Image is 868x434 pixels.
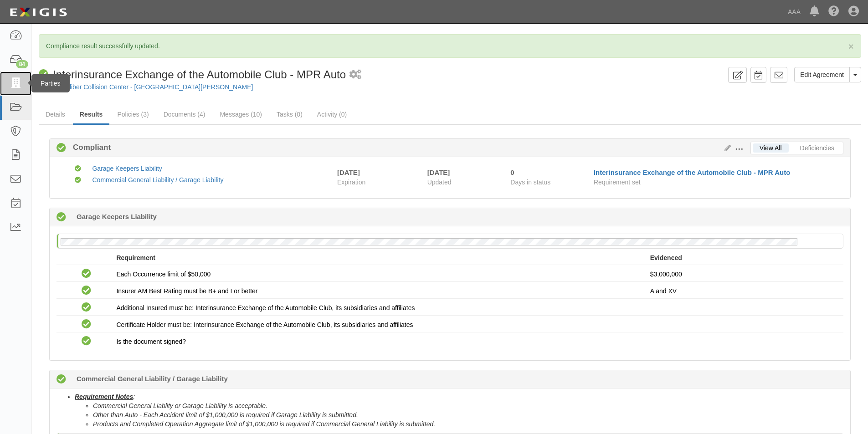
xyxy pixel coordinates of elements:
i: Compliant [82,286,91,296]
span: Requirement set [594,179,641,186]
a: Policies (3) [110,105,155,123]
div: Parties [31,74,70,92]
strong: Evidenced [650,254,682,261]
span: × [848,41,854,51]
a: Commercial General Liability / Garage Liability [92,176,223,184]
a: Messages (10) [213,105,269,123]
a: Deficiencies [793,143,841,153]
a: Edit Results [721,144,731,152]
span: Is the document signed? [116,338,186,345]
span: Expiration [337,178,421,187]
p: $3,000,000 [650,270,837,279]
span: Updated [427,179,452,186]
a: Interinsurance Exchange of the Automobile Club - MPR Auto [594,168,790,176]
i: Compliant [82,269,91,279]
i: Compliant [56,143,66,153]
div: Interinsurance Exchange of the Automobile Club - MPR Auto [39,67,346,82]
li: Other than Auto - Each Accident limit of $1,000,000 is required if Garage Liability is submitted. [93,410,843,419]
i: Compliant [39,70,48,79]
a: Details [39,105,72,123]
a: View All [753,143,789,153]
span: Additional Insured must be: Interinsurance Exchange of the Automobile Club, its subsidiaries and ... [116,304,415,311]
b: Compliant [66,142,111,153]
span: Certificate Holder must be: Interinsurance Exchange of the Automobile Club, its subsidiaries and ... [116,321,413,328]
div: [DATE] [337,168,360,177]
span: Insurer AM Best Rating must be B+ and I or better [116,287,257,295]
i: Compliant [75,166,81,172]
span: Interinsurance Exchange of the Automobile Club - MPR Auto [53,68,346,81]
i: 1 scheduled workflow [349,70,361,80]
a: Tasks (0) [270,105,309,123]
i: Compliant [82,337,91,346]
button: Close [848,41,854,51]
a: AAA [783,3,805,21]
div: [DATE] [427,168,497,177]
strong: Requirement [116,254,155,261]
i: Compliant [82,320,91,329]
i: Help Center - Complianz [828,6,839,17]
div: Since 10/15/2025 [510,168,587,177]
p: A and XV [650,286,837,296]
u: Requirement Notes [75,393,133,400]
a: Documents (4) [157,105,212,123]
i: Compliant 0 days (since 10/15/2025) [56,213,66,222]
i: Compliant 0 days (since 10/15/2025) [56,375,66,384]
span: Days in status [510,179,550,186]
li: Products and Completed Operation Aggregate limit of $1,000,000 is required if Commercial General ... [93,419,843,429]
b: Commercial General Liability / Garage Liability [77,374,228,383]
a: Activity (0) [310,105,354,123]
div: 84 [16,60,28,68]
i: Compliant [75,177,81,184]
li: Commercial General Liablity or Garage Liability is acceptable. [93,401,843,410]
img: logo-5460c22ac91f19d4615b14bd174203de0afe785f0fc80cf4dbbc73dc1793850b.png [7,4,70,20]
p: Compliance result successfully updated. [46,41,854,51]
a: Caliber Collision Center - [GEOGRAPHIC_DATA][PERSON_NAME] [62,83,253,91]
b: Garage Keepers Liability [77,212,157,221]
a: Edit Agreement [794,67,850,82]
a: Results [73,105,110,125]
li: : [75,392,843,429]
span: Each Occurrence limit of $50,000 [116,271,211,278]
i: Compliant [82,303,91,312]
a: Garage Keepers Liability [92,165,162,172]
